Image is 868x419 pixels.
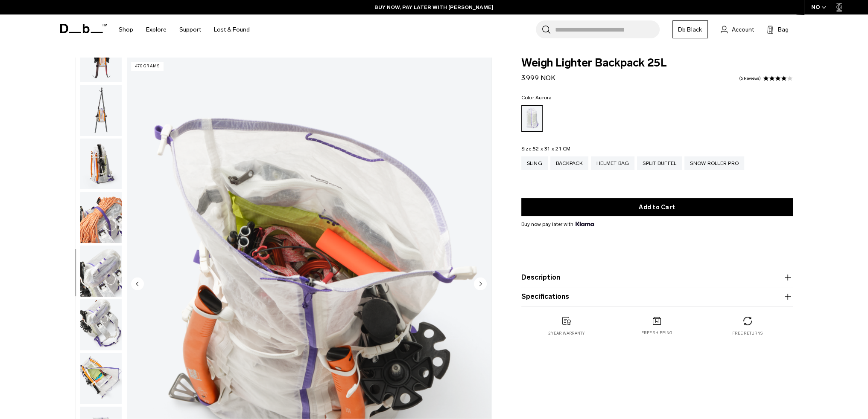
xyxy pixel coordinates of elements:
span: Account [732,25,754,34]
a: Helmet Bag [591,156,635,170]
button: Weigh_Lighter_Backpack_25L_13.png [80,299,122,351]
img: Weigh_Lighter_Backpack_25L_13.png [80,299,122,350]
a: Lost & Found [214,14,250,45]
span: 3.999 NOK [521,74,555,82]
legend: Color: [521,95,552,100]
a: BUY NOW, PAY LATER WITH [PERSON_NAME] [374,3,494,11]
button: Weigh_Lighter_Backpack_25L_12.png [80,245,122,297]
a: Support [179,14,201,45]
a: Explore [146,14,167,45]
button: Add to Cart [521,198,793,216]
a: Split Duffel [637,156,682,170]
span: 52 x 31 x 21 CM [533,146,571,152]
button: Next slide [474,277,487,292]
button: Weigh_Lighter_Backpack_25L_10.png [80,138,122,190]
a: Db Black [672,20,708,38]
span: Weigh Lighter Backpack 25L [521,58,793,69]
a: Aurora [521,105,543,132]
button: Weigh_Lighter_Backpack_25L_14.png [80,353,122,405]
button: Previous slide [131,277,144,292]
img: Weigh_Lighter_Backpack_25L_14.png [80,353,122,404]
a: Account [721,24,754,35]
p: 2 year warranty [548,330,585,336]
a: Sling [521,156,548,170]
legend: Size: [521,146,571,151]
span: Aurora [535,95,552,101]
img: Weigh_Lighter_Backpack_25L_12.png [80,246,122,297]
button: Description [521,272,793,283]
img: {"height" => 20, "alt" => "Klarna"} [576,222,594,226]
a: Snow Roller Pro [684,156,744,170]
img: Weigh_Lighter_Backpack_25L_11.png [80,192,122,243]
button: Weigh_Lighter_Backpack_25L_9.png [80,84,122,136]
a: 6 reviews [739,76,761,81]
a: Backpack [550,156,588,170]
span: Buy now pay later with [521,220,594,228]
img: Weigh_Lighter_Backpack_25L_9.png [80,85,122,136]
a: Shop [119,14,133,45]
span: Bag [778,25,789,34]
img: Weigh_Lighter_Backpack_25L_10.png [80,139,122,190]
button: Weigh_Lighter_Backpack_25L_11.png [80,191,122,243]
p: Free shipping [641,330,672,336]
button: Specifications [521,292,793,302]
nav: Main Navigation [112,14,256,45]
p: Free returns [732,330,763,336]
p: 470 grams [131,62,164,71]
button: Bag [767,24,789,35]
